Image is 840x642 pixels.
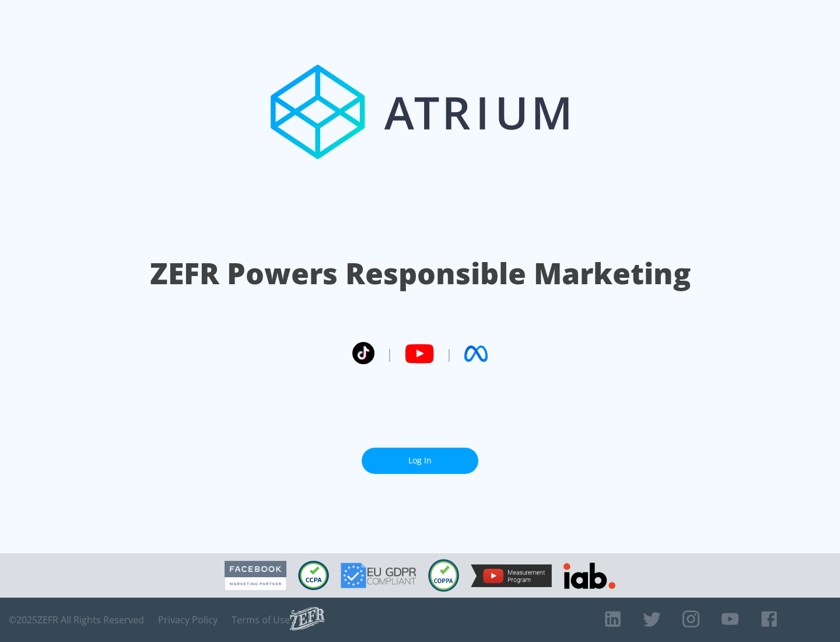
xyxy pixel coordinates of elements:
img: IAB [563,563,615,589]
img: CCPA Compliant [298,561,329,590]
img: Facebook Marketing Partner [225,561,286,591]
img: YouTube Measurement Program [471,564,552,587]
h1: ZEFR Powers Responsible Marketing [150,253,691,294]
a: Privacy Policy [158,614,218,626]
a: Terms of Use [232,614,290,626]
a: Log In [362,448,478,474]
span: | [386,345,393,362]
span: © 2025 ZEFR All Rights Reserved [9,614,144,626]
img: COPPA Compliant [428,559,459,592]
img: GDPR Compliant [341,563,416,588]
span: | [446,345,453,362]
